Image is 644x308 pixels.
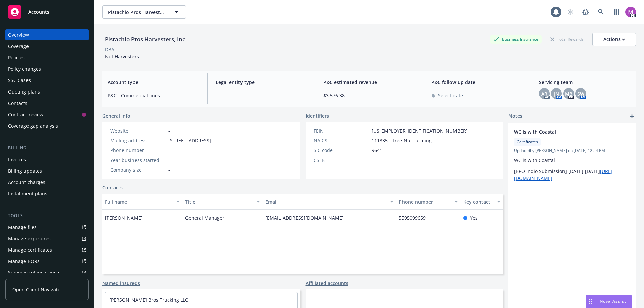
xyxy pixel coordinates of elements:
[105,53,139,60] span: Nut Harvesters
[514,157,631,164] p: WC is with Coastal
[8,188,47,199] div: Installment plans
[102,280,140,287] a: Named insureds
[463,198,493,205] div: Key contact
[5,29,89,40] a: Overview
[185,214,224,221] span: General Manager
[5,86,89,97] a: Quoting plans
[314,137,369,144] div: NAICS
[108,92,199,99] span: P&C - Commercial lines
[5,212,89,219] div: Tools
[541,90,547,97] span: AR
[514,148,631,154] span: Updated by [PERSON_NAME] on [DATE] 12:54 PM
[554,90,559,97] span: JN
[517,139,538,145] span: Certificates
[12,286,62,293] span: Open Client Navigator
[8,222,37,233] div: Manage files
[399,198,450,205] div: Phone number
[579,5,592,19] a: Report a Bug
[8,98,28,109] div: Contacts
[108,9,166,16] span: Pistachio Pros Harvesters, Inc
[8,233,51,244] div: Manage exposures
[547,35,587,43] div: Total Rewards
[8,245,52,255] div: Manage certificates
[109,297,188,303] a: [PERSON_NAME] Bros Trucking LLC
[610,5,623,19] a: Switch app
[5,222,89,233] a: Manage files
[216,79,307,86] span: Legal entity type
[372,127,468,134] span: [US_EMPLOYER_IDENTIFICATION_NUMBER]
[396,194,460,210] button: Phone number
[8,29,29,40] div: Overview
[5,41,89,52] a: Coverage
[110,166,166,173] div: Company size
[216,92,307,99] span: -
[306,112,329,119] span: Identifiers
[508,123,636,187] div: WC is with CoastalCertificatesUpdatedby [PERSON_NAME] on [DATE] 12:54 PMWC is with Coastal[BPO In...
[586,295,632,308] button: Nova Assist
[182,194,263,210] button: Title
[5,145,89,151] div: Billing
[628,112,636,120] a: add
[323,79,415,86] span: P&C estimated revenue
[438,92,463,99] span: Select date
[5,109,89,120] a: Contract review
[8,109,43,120] div: Contract review
[102,35,188,44] div: Pistachio Pros Harvesters, Inc
[5,267,89,278] a: Summary of insurance
[8,121,58,131] div: Coverage gap analysis
[110,157,166,164] div: Year business started
[102,112,130,119] span: General info
[263,194,396,210] button: Email
[8,52,25,63] div: Policies
[8,166,42,176] div: Billing updates
[490,35,542,43] div: Business Insurance
[5,64,89,74] a: Policy changes
[461,194,503,210] button: Key contact
[8,267,59,278] div: Summary of insurance
[399,214,431,221] a: 5595099659
[168,147,170,154] span: -
[102,194,182,210] button: Full name
[306,280,348,287] a: Affiliated accounts
[372,137,432,144] span: 111335 - Tree Nut Farming
[314,147,369,154] div: SIC code
[5,75,89,86] a: SSC Cases
[8,154,26,165] div: Invoices
[372,157,373,164] span: -
[625,7,636,17] img: photo
[565,90,572,97] span: MB
[594,5,608,19] a: Search
[102,184,123,191] a: Contacts
[105,214,143,221] span: [PERSON_NAME]
[265,214,349,221] a: [EMAIL_ADDRESS][DOMAIN_NAME]
[5,3,89,21] a: Accounts
[8,41,29,52] div: Coverage
[5,256,89,267] a: Manage BORs
[108,79,199,86] span: Account type
[8,177,45,188] div: Account charges
[539,79,631,86] span: Servicing team
[5,98,89,109] a: Contacts
[5,166,89,176] a: Billing updates
[105,198,172,205] div: Full name
[577,90,584,97] span: SW
[600,298,626,304] span: Nova Assist
[8,86,40,97] div: Quoting plans
[514,128,613,135] span: WC is with Coastal
[323,92,415,99] span: $3,576.38
[314,157,369,164] div: CSLB
[5,233,89,244] a: Manage exposures
[372,147,382,154] span: 9641
[514,168,631,182] p: [BPO Indio Submission] [DATE]-[DATE]
[470,214,478,221] span: Yes
[603,33,625,46] div: Actions
[314,127,369,134] div: FEIN
[102,5,186,19] button: Pistachio Pros Harvesters, Inc
[8,75,31,86] div: SSC Cases
[5,188,89,199] a: Installment plans
[8,64,41,74] div: Policy changes
[8,256,40,267] div: Manage BORs
[586,295,594,308] div: Drag to move
[105,46,117,53] div: DBA: -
